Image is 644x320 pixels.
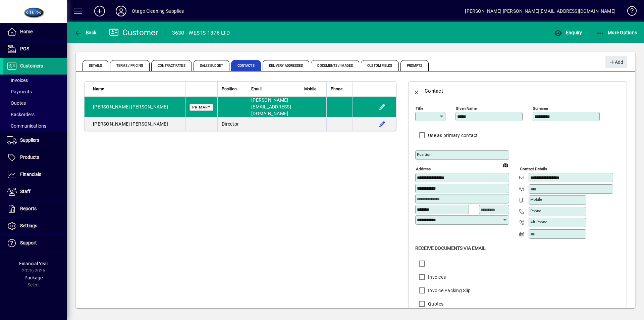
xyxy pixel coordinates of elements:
[231,60,261,71] span: Contacts
[425,86,443,96] div: Contact
[172,28,230,38] div: 3630 - WESTS 1876 LTD
[263,60,310,71] span: Delivery Addresses
[19,261,48,266] span: Financial Year
[217,117,247,131] td: Director
[595,27,639,39] button: More Options
[416,106,423,111] mat-label: Title
[20,63,43,68] span: Customers
[3,24,67,40] a: Home
[20,223,37,228] span: Settings
[417,152,431,157] mat-label: Position
[251,85,296,93] div: Email
[131,104,168,109] span: [PERSON_NAME]
[530,209,541,213] mat-label: Phone
[93,85,104,93] span: Name
[93,104,130,109] span: [PERSON_NAME]
[222,85,237,93] span: Position
[7,78,28,83] span: Invoices
[3,97,67,109] a: Quotes
[409,83,425,99] button: Back
[596,30,637,35] span: More Options
[251,97,291,116] span: [PERSON_NAME][EMAIL_ADDRESS][DOMAIN_NAME]
[20,189,31,194] span: Staff
[465,6,615,16] div: [PERSON_NAME] [PERSON_NAME][EMAIL_ADDRESS][DOMAIN_NAME]
[110,60,150,71] span: Terms / Pricing
[3,218,67,234] a: Settings
[609,57,623,68] span: Add
[533,106,548,111] mat-label: Surname
[530,197,542,202] mat-label: Mobile
[131,121,168,127] span: [PERSON_NAME]
[427,274,446,280] label: Invoices
[361,60,398,71] span: Custom Fields
[7,89,32,94] span: Payments
[251,85,262,93] span: Email
[3,41,67,57] a: POS
[622,1,636,23] a: Knowledge Base
[427,287,471,294] label: Invoice Packing Slip
[552,27,584,39] button: Enquiry
[67,27,104,39] app-page-header-button: Back
[3,183,67,200] a: Staff
[20,137,39,143] span: Suppliers
[3,86,67,97] a: Payments
[304,85,316,93] span: Mobile
[74,30,97,35] span: Back
[132,6,184,16] div: Otago Cleaning Supplies
[222,85,243,93] div: Position
[109,27,158,38] div: Customer
[415,245,486,251] span: Receive Documents Via Email
[110,5,132,17] button: Profile
[20,29,33,34] span: Home
[24,275,43,280] span: Package
[194,60,229,71] span: Sales Budget
[500,159,511,170] a: View on map
[192,105,211,109] span: Primary
[427,301,444,307] label: Quotes
[72,27,98,39] button: Back
[20,154,39,160] span: Products
[554,30,582,35] span: Enquiry
[530,220,547,224] mat-label: Alt Phone
[20,46,29,51] span: POS
[89,5,110,17] button: Add
[3,132,67,149] a: Suppliers
[93,85,181,93] div: Name
[7,123,46,129] span: Communications
[20,240,37,245] span: Support
[3,75,67,86] a: Invoices
[456,106,477,111] mat-label: Given name
[311,60,359,71] span: Documents / Images
[20,206,37,211] span: Reports
[331,85,342,93] span: Phone
[3,200,67,217] a: Reports
[93,121,130,127] span: [PERSON_NAME]
[83,60,108,71] span: Details
[20,172,41,177] span: Financials
[331,85,348,93] div: Phone
[3,109,67,120] a: Backorders
[3,166,67,183] a: Financials
[151,60,192,71] span: Contract Rates
[3,120,67,132] a: Communications
[304,85,322,93] div: Mobile
[400,60,429,71] span: Prompts
[3,235,67,252] a: Support
[7,112,35,117] span: Backorders
[7,100,26,106] span: Quotes
[605,56,627,68] button: Add
[427,132,478,139] label: Use as primary contact
[3,149,67,166] a: Products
